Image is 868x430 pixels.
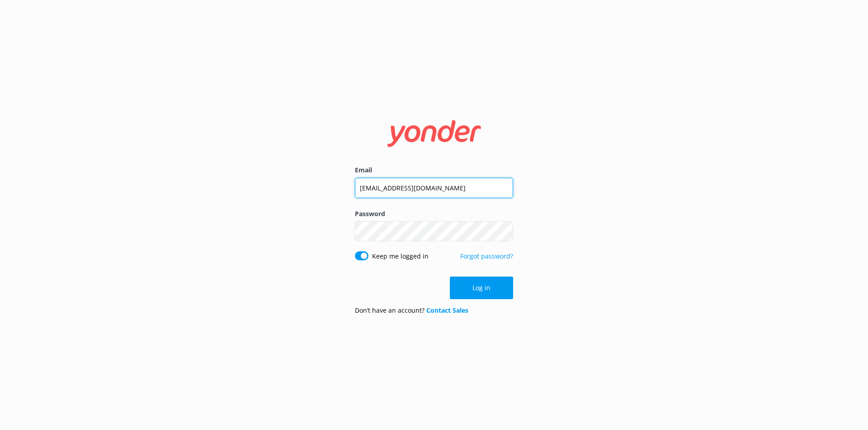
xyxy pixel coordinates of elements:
label: Password [355,209,513,219]
input: user@emailaddress.com [355,178,513,198]
label: Email [355,165,513,175]
p: Don’t have an account? [355,305,468,315]
button: Show password [495,222,513,240]
a: Contact Sales [426,306,468,314]
label: Keep me logged in [372,251,429,261]
a: Forgot password? [460,252,513,260]
button: Log in [450,277,513,299]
